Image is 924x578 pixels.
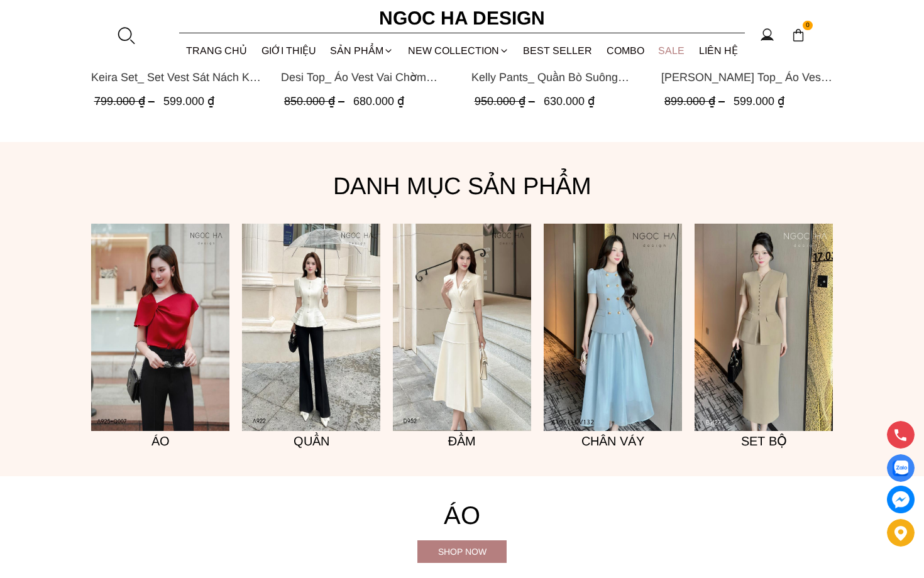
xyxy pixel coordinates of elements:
span: 850.000 ₫ [284,95,348,107]
h5: Quần [242,431,380,451]
span: Keira Set_ Set Vest Sát Nách Kết Hợp Chân Váy Bút Chì Mix Áo Khoác BJ141+ A1083 [91,68,263,86]
span: 630.000 ₫ [544,95,595,107]
h5: Chân váy [544,431,682,451]
span: Kelly Pants_ Quần Bò Suông Màu Xanh Q066 [471,68,643,86]
a: 3(9) [393,224,531,431]
div: SẢN PHẨM [323,34,401,67]
a: NEW COLLECTION [401,34,517,67]
a: BEST SELLER [516,34,600,67]
a: messenger [887,486,915,513]
a: 7(3) [544,224,682,431]
div: Shop now [417,545,507,559]
a: Display image [887,454,915,482]
span: 950.000 ₫ [475,95,538,107]
span: [PERSON_NAME] Top_ Áo Vest Cổ Tròn Dáng Suông Lửng A1079 [661,68,833,86]
font: Set bộ [741,434,787,448]
a: Link to Kelly Pants_ Quần Bò Suông Màu Xanh Q066 [471,68,643,86]
h4: Áo [85,495,839,535]
a: SALE [651,34,692,67]
a: 3(7) [91,224,229,431]
span: 599.000 ₫ [163,95,214,107]
span: 0 [803,21,813,31]
a: Link to Laura Top_ Áo Vest Cổ Tròn Dáng Suông Lửng A1079 [661,68,833,86]
span: 799.000 ₫ [94,95,158,107]
span: Desi Top_ Áo Vest Vai Chờm Đính Cúc Dáng Lửng Màu Đen A1077 [281,68,453,86]
h5: Đầm [393,431,531,451]
a: Ngoc Ha Design [368,3,556,33]
a: Shop now [417,540,507,563]
img: 3(15) [695,224,833,431]
font: Danh mục sản phẩm [333,173,591,199]
a: Combo [600,34,652,67]
span: 599.000 ₫ [734,95,784,107]
span: 899.000 ₫ [664,95,728,107]
span: 680.000 ₫ [353,95,404,107]
a: Link to Desi Top_ Áo Vest Vai Chờm Đính Cúc Dáng Lửng Màu Đen A1077 [281,68,453,86]
a: TRANG CHỦ [179,34,255,67]
a: Link to Keira Set_ Set Vest Sát Nách Kết Hợp Chân Váy Bút Chì Mix Áo Khoác BJ141+ A1083 [91,68,263,86]
img: img-CART-ICON-ksit0nf1 [791,28,805,42]
a: GIỚI THIỆU [255,34,324,67]
h5: Áo [91,431,229,451]
a: LIÊN HỆ [692,34,745,67]
img: Display image [893,461,908,476]
a: 2(9) [242,224,380,431]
